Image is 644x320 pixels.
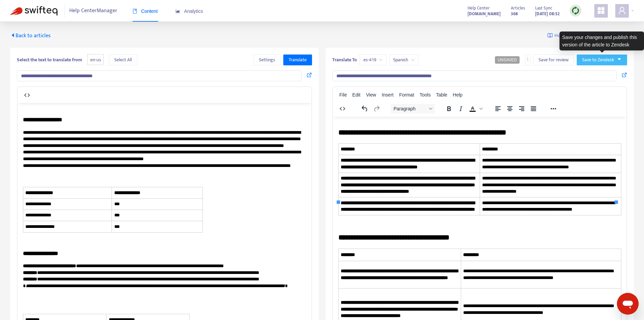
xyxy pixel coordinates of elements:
[535,4,552,12] span: Last Sync
[504,104,516,113] button: Align center
[547,32,634,40] a: How to translate an individual article?
[391,104,435,113] button: Block Paragraph
[617,293,639,315] iframe: Button to launch messaging window
[393,55,414,65] span: Spanish
[289,56,307,64] span: Translate
[511,10,518,18] strong: 368
[511,4,525,12] span: Articles
[528,104,539,113] button: Justify
[87,54,104,65] span: en-us
[69,4,117,17] span: Help Center Manager
[393,106,427,111] span: Paragraph
[492,104,504,113] button: Align left
[525,55,530,65] button: more
[554,32,634,40] span: How to translate an individual article?
[468,10,501,18] a: [DOMAIN_NAME]
[259,56,275,64] span: Settings
[618,6,626,15] span: user
[535,10,559,18] strong: [DATE] 08:52
[525,57,530,62] span: more
[443,104,455,113] button: Bold
[420,92,431,98] span: Tools
[114,56,132,64] span: Select All
[498,58,517,62] span: UNSAVED
[597,6,605,15] span: appstore
[133,9,137,14] span: book
[359,104,371,113] button: Undo
[175,8,203,14] span: Analytics
[399,92,414,98] span: Format
[467,104,484,113] div: Text color Black
[468,10,501,18] strong: [DOMAIN_NAME]
[283,55,312,65] button: Translate
[539,56,569,64] span: Save for review
[352,92,360,98] span: Edit
[339,92,347,98] span: File
[109,55,137,65] button: Select All
[548,104,559,113] button: Reveal or hide additional toolbar items
[382,92,393,98] span: Insert
[547,33,553,38] img: image-link
[254,55,281,65] button: Settings
[175,9,180,14] span: area-chart
[371,104,382,113] button: Redo
[366,92,376,98] span: View
[577,55,627,65] button: Save to Zendeskcaret-down
[455,104,467,113] button: Italic
[617,57,622,62] span: caret-down
[582,56,614,64] span: Save to Zendesk
[453,92,462,98] span: Help
[363,55,382,65] span: es-419
[533,55,574,65] button: Save for review
[332,56,357,64] b: Translate To
[559,31,644,50] div: Save your changes and publish this version of the article to Zendesk
[571,6,580,15] img: sync.dc5367851b00ba804db3.png
[10,6,57,16] img: Swifteq
[468,4,490,12] span: Help Center
[17,56,82,64] b: Select the text to translate from
[516,104,527,113] button: Align right
[133,8,158,14] span: Content
[10,33,16,38] span: caret-left
[10,31,51,40] span: Back to articles
[436,92,447,98] span: Table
